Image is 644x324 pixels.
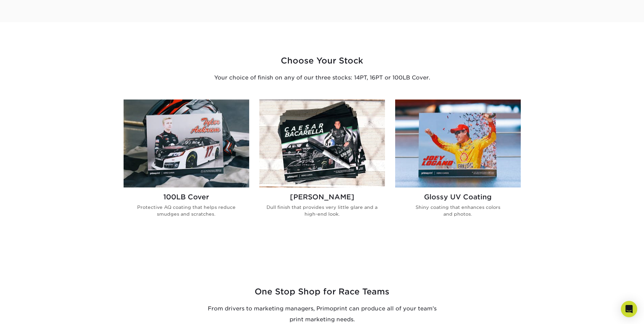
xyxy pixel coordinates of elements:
div: Open Intercom Messenger [621,301,637,317]
p: Protective AQ coating that helps reduce smudges and scratches. [129,204,244,218]
img: 100LB Gloss Race Hero Card [124,100,249,187]
img: Matte NASCAR Hero Cards [259,100,385,187]
h3: One Stop Shop for Race Teams [124,286,521,298]
h2: Glossy UV Coating [401,193,515,201]
a: Glossy UV Coated Autograph Cards Glossy UV Coating Shiny coating that enhances colors and photos. [395,100,521,229]
h3: Choose Your Stock [124,55,521,67]
a: Matte NASCAR Hero Cards [PERSON_NAME] Dull finish that provides very little glare and a high-end ... [259,100,385,229]
iframe: Google Customer Reviews [2,303,58,322]
img: Glossy UV Coated Autograph Cards [395,100,521,187]
p: Shiny coating that enhances colors and photos. [401,204,515,218]
p: Dull finish that provides very little glare and a high-end look. [265,204,380,218]
p: Your choice of finish on any of our three stocks: 14PT, 16PT or 100LB Cover. [178,72,466,83]
h2: [PERSON_NAME] [265,193,380,201]
h2: 100LB Cover [129,193,244,201]
a: 100LB Gloss Race Hero Card 100LB Cover Protective AQ coating that helps reduce smudges and scratc... [124,100,249,229]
